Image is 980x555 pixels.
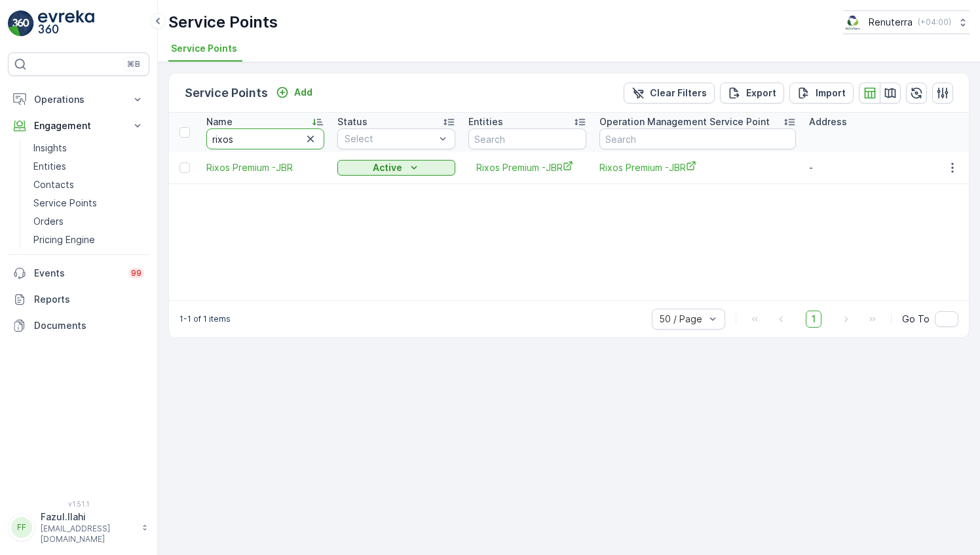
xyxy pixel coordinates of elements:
p: Service Points [168,12,278,33]
p: Address [809,115,847,128]
p: Operation Management Service Point [599,115,770,128]
a: Documents [8,313,149,339]
p: [EMAIL_ADDRESS][DOMAIN_NAME] [41,524,135,545]
input: Search [599,128,796,149]
p: ⌘B [127,59,140,69]
p: ( +04:00 ) [918,17,951,28]
p: Service Points [185,84,268,102]
p: Service Points [33,197,97,210]
p: Fazul.Ilahi [41,510,135,524]
button: Engagement [8,113,149,139]
a: Events99 [8,260,149,286]
p: Active [373,161,402,174]
p: Import [816,86,846,100]
p: Contacts [33,178,74,191]
img: logo_light-DOdMpM7g.png [38,10,94,37]
button: Clear Filters [624,83,715,104]
p: Documents [34,319,144,332]
p: Insights [33,142,67,155]
span: v 1.51.1 [8,500,149,508]
div: FF [11,517,32,538]
input: Search [468,128,586,149]
p: Events [34,267,121,280]
a: Entities [28,157,149,176]
span: Service Points [171,42,237,55]
p: Clear Filters [650,86,707,100]
button: Add [271,85,318,100]
p: Engagement [34,119,123,132]
a: Rixos Premium -JBR [476,161,578,174]
p: Reports [34,293,144,306]
p: Name [206,115,233,128]
p: Select [345,132,435,145]
a: Orders [28,212,149,231]
button: Renuterra(+04:00) [843,10,970,34]
a: Rixos Premium -JBR [206,161,324,174]
p: Entities [33,160,66,173]
p: Operations [34,93,123,106]
p: Status [337,115,367,128]
img: Screenshot_2024-07-26_at_13.33.01.png [843,15,863,29]
p: Renuterra [869,16,913,29]
button: Export [720,83,784,104]
p: Add [294,86,312,99]
a: Reports [8,286,149,313]
p: Export [746,86,776,100]
button: FFFazul.Ilahi[EMAIL_ADDRESS][DOMAIN_NAME] [8,510,149,545]
span: Go To [902,313,930,326]
td: - [802,152,933,183]
a: Insights [28,139,149,157]
span: 1 [806,311,821,328]
a: Contacts [28,176,149,194]
button: Operations [8,86,149,113]
p: 1-1 of 1 items [179,314,231,324]
a: Rixos Premium -JBR [599,161,796,174]
p: Orders [33,215,64,228]
p: Pricing Engine [33,233,95,246]
button: Import [789,83,854,104]
a: Pricing Engine [28,231,149,249]
p: Entities [468,115,503,128]
button: Active [337,160,455,176]
div: Toggle Row Selected [179,163,190,173]
input: Search [206,128,324,149]
p: 99 [131,268,141,278]
img: logo [8,10,34,37]
a: Service Points [28,194,149,212]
